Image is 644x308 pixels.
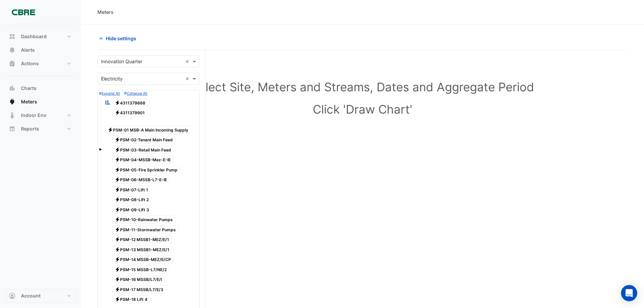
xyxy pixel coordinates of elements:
[115,287,120,292] fa-icon: Electricity
[115,197,120,202] fa-icon: Electricity
[21,98,37,105] span: Meters
[115,247,120,252] fa-icon: Electricity
[9,98,16,105] app-icon: Meters
[112,136,176,144] span: PSM-02-Tenant Main Feed
[112,99,149,107] span: 4311379888
[112,295,151,304] span: PSM-18 Lift 4
[21,125,39,132] span: Reports
[9,85,16,92] app-icon: Charts
[115,100,120,105] fa-icon: Electricity
[106,35,136,42] span: Hide settings
[5,57,76,70] button: Actions
[8,5,39,19] img: Company Logo
[5,95,76,109] button: Meters
[21,292,41,299] span: Account
[105,99,111,105] fa-icon: Reportable
[112,226,179,234] span: PSM-11-Stormwater Pumps
[112,265,170,274] span: PSM-15 MSSB-L7/NE/2
[115,167,120,172] fa-icon: Electricity
[115,237,120,242] fa-icon: Electricity
[5,122,76,136] button: Reports
[115,147,120,152] fa-icon: Electricity
[115,157,120,162] fa-icon: Electricity
[9,33,16,40] app-icon: Dashboard
[97,8,114,16] div: Meters
[5,109,76,122] button: Indoor Env
[5,43,76,57] button: Alerts
[115,137,120,142] fa-icon: Electricity
[9,112,16,119] app-icon: Indoor Env
[108,80,617,94] h1: Select Site, Meters and Streams, Dates and Aggregate Period
[5,289,76,303] button: Account
[124,90,147,96] button: Collapse All
[21,60,39,67] span: Actions
[21,33,47,40] span: Dashboard
[108,127,113,132] fa-icon: Electricity
[5,81,76,95] button: Charts
[115,257,120,262] fa-icon: Electricity
[115,177,120,182] fa-icon: Electricity
[21,112,46,119] span: Indoor Env
[115,187,120,192] fa-icon: Electricity
[105,126,191,134] span: PSM-01 MSB-A Main Incoming Supply
[112,186,151,194] span: PSM-07-Lift 1
[9,125,16,132] app-icon: Reports
[112,256,174,264] span: PSM-14 MSSB-MEZ/E/CP
[112,176,170,184] span: PSM-06-MSSB-L7-E-IE
[124,91,147,96] small: Collapse All
[9,60,16,67] app-icon: Actions
[185,75,191,82] span: Clear
[112,276,165,284] span: PSM-16 MSSB/L7/E/I
[99,90,120,96] button: Expand All
[112,146,174,154] span: PSM-03-Retail Main Feed
[115,267,120,272] fa-icon: Electricity
[99,91,120,96] small: Expand All
[112,245,173,254] span: PSM-13 MSSB1-MEZ/E/1
[112,216,176,224] span: PSM-10-Rainwater Pumps
[621,285,637,301] div: Open Intercom Messenger
[115,227,120,232] fa-icon: Electricity
[185,58,191,65] span: Clear
[21,85,37,92] span: Charts
[9,47,16,53] app-icon: Alerts
[112,196,152,204] span: PSM-08-Lift 2
[112,166,181,174] span: PSM-05-Fire Sprinkler Pump
[115,277,120,282] fa-icon: Electricity
[97,32,141,44] button: Hide settings
[115,207,120,212] fa-icon: Electricity
[112,206,152,214] span: PSM-09-Lift 3
[115,297,120,302] fa-icon: Electricity
[112,236,172,244] span: PSM-12 MSSB1-MEZ/E/1
[115,217,120,222] fa-icon: Electricity
[21,47,35,53] span: Alerts
[112,109,148,117] span: 4311379901
[112,285,167,293] span: PSM-17 MSSB/L7/E/3
[115,110,120,115] fa-icon: Electricity
[108,102,617,116] h1: Click 'Draw Chart'
[112,156,174,164] span: PSM-04-MSSB-Mez-E-IE
[5,30,76,43] button: Dashboard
